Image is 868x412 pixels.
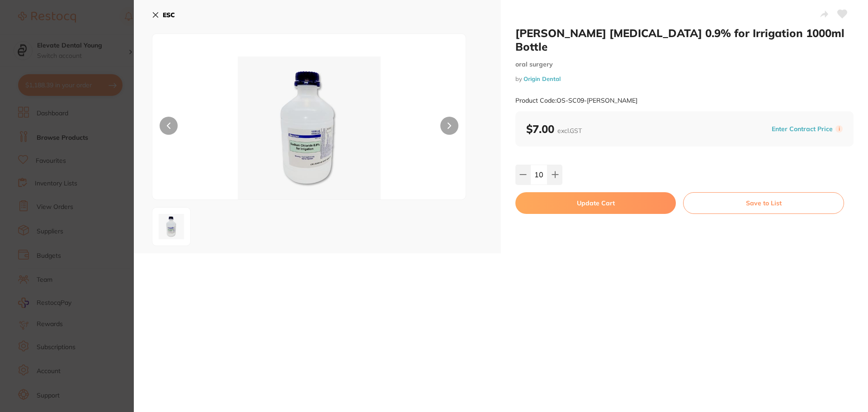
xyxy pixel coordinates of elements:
button: Save to List [683,192,844,214]
button: Enter Contract Price [769,125,835,133]
a: Origin Dental [524,75,561,82]
b: $7.00 [526,122,582,136]
button: Update Cart [515,192,676,214]
button: ESC [152,7,175,23]
h2: [PERSON_NAME] [MEDICAL_DATA] 0.9% for Irrigation 1000ml Bottle [515,26,854,53]
span: excl. GST [557,127,582,135]
img: LWpwZw [155,210,188,243]
small: Product Code: OS-SC09-[PERSON_NAME] [515,97,637,104]
small: by [515,76,854,82]
small: oral surgery [515,61,854,68]
img: LWpwZw [215,57,403,199]
label: i [835,125,843,133]
b: ESC [163,11,175,19]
